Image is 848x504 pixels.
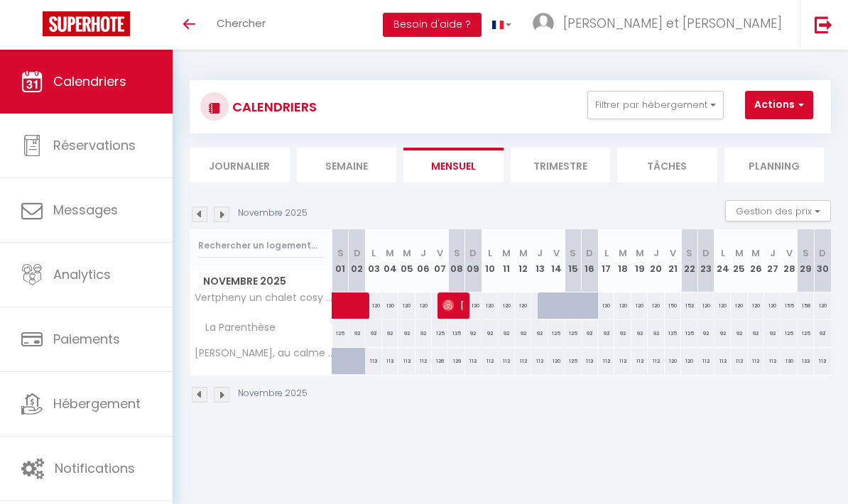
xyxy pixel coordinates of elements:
[803,246,809,260] abbr: S
[382,348,398,374] div: 112
[398,229,415,292] th: 05
[432,348,448,374] div: 126
[332,229,349,292] th: 01
[365,229,381,292] th: 03
[442,292,464,319] span: [PERSON_NAME]
[454,246,460,260] abbr: S
[548,348,565,374] div: 120
[614,292,631,319] div: 120
[570,246,576,260] abbr: S
[587,91,724,119] button: Filtrer par hébergement
[614,229,631,292] th: 18
[499,292,515,319] div: 120
[217,16,266,31] span: Chercher
[565,229,581,292] th: 15
[748,348,764,374] div: 112
[582,229,598,292] th: 16
[55,459,135,477] span: Notifications
[198,233,324,258] input: Rechercher un logement...
[533,13,554,34] img: ...
[731,320,747,346] div: 92
[383,13,482,37] button: Besoin d'aide ?
[781,320,797,346] div: 125
[548,320,565,346] div: 125
[751,246,760,260] abbr: M
[598,320,614,346] div: 92
[398,320,415,346] div: 92
[764,320,781,346] div: 92
[469,246,477,260] abbr: D
[192,348,335,358] span: [PERSON_NAME], au calme dans un cocon de verdure
[798,292,814,319] div: 158
[665,320,681,346] div: 125
[349,320,365,346] div: 92
[415,348,432,374] div: 112
[781,292,797,319] div: 155
[814,320,831,346] div: 92
[714,348,731,374] div: 112
[563,14,782,32] span: [PERSON_NAME] et [PERSON_NAME]
[781,348,797,374] div: 130
[531,229,548,292] th: 13
[697,292,714,319] div: 120
[332,320,349,346] div: 125
[398,348,415,374] div: 112
[515,292,531,319] div: 120
[53,201,118,219] span: Messages
[617,148,717,182] li: Tâches
[53,395,141,412] span: Hébergement
[448,348,464,374] div: 129
[349,229,365,292] th: 02
[798,348,814,374] div: 132
[814,229,831,292] th: 30
[631,348,648,374] div: 112
[764,229,781,292] th: 27
[465,229,482,292] th: 09
[631,292,648,319] div: 120
[432,229,448,292] th: 07
[229,91,317,123] h3: CALENDRIERS
[553,246,560,260] abbr: V
[748,320,764,346] div: 92
[499,348,515,374] div: 112
[670,246,676,260] abbr: V
[582,348,598,374] div: 112
[714,229,731,292] th: 24
[748,292,764,319] div: 120
[482,320,498,346] div: 92
[697,320,714,346] div: 92
[665,229,681,292] th: 21
[238,207,308,220] p: Novembre 2025
[53,72,126,90] span: Calendriers
[354,246,361,260] abbr: D
[415,320,432,346] div: 92
[465,348,482,374] div: 112
[681,348,697,374] div: 120
[465,292,482,319] div: 120
[488,246,492,260] abbr: L
[565,320,581,346] div: 125
[764,292,781,319] div: 120
[786,246,793,260] abbr: V
[631,320,648,346] div: 92
[731,348,747,374] div: 112
[604,246,609,260] abbr: L
[499,320,515,346] div: 92
[515,348,531,374] div: 112
[43,11,130,36] img: Super Booking
[586,246,593,260] abbr: D
[511,148,611,182] li: Trimestre
[371,246,376,260] abbr: L
[631,229,648,292] th: 19
[725,200,831,221] button: Gestion des prix
[686,246,692,260] abbr: S
[721,246,725,260] abbr: L
[482,229,498,292] th: 10
[598,292,614,319] div: 120
[681,292,697,319] div: 152
[403,246,411,260] abbr: M
[653,246,659,260] abbr: J
[815,16,832,33] img: logout
[636,246,644,260] abbr: M
[748,229,764,292] th: 26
